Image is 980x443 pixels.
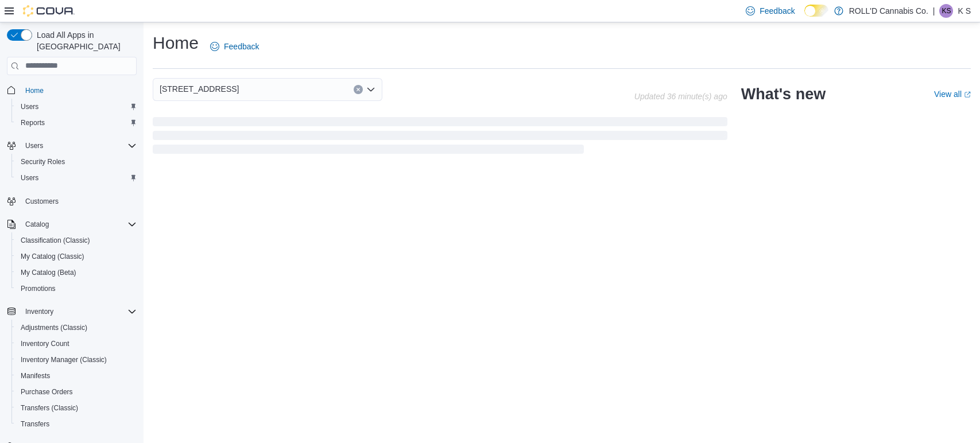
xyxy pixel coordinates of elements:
span: Transfers [21,419,49,429]
button: Open list of options [366,85,375,94]
button: Users [21,139,48,153]
span: Transfers (Classic) [16,401,137,415]
h2: What's new [741,85,826,103]
span: Adjustments (Classic) [21,323,87,332]
input: Dark Mode [804,5,828,17]
span: Adjustments (Classic) [16,321,137,335]
span: KS [942,4,951,18]
span: Promotions [21,284,56,293]
span: Inventory [21,305,137,318]
button: Inventory Count [11,336,141,352]
span: Feedback [224,41,259,52]
span: Inventory Count [16,337,137,351]
span: My Catalog (Beta) [21,268,76,277]
button: Reports [11,115,141,131]
span: Loading [153,119,727,156]
span: Load All Apps in [GEOGRAPHIC_DATA] [32,29,137,52]
span: Users [21,102,38,111]
a: Transfers [16,417,54,431]
span: Classification (Classic) [21,236,90,245]
span: Manifests [21,371,50,380]
a: Inventory Manager (Classic) [16,353,111,367]
button: My Catalog (Beta) [11,265,141,281]
span: Security Roles [16,155,137,169]
span: Users [21,173,38,182]
span: Promotions [16,282,137,296]
a: Purchase Orders [16,385,78,399]
button: Promotions [11,281,141,297]
span: Reports [21,118,45,127]
h1: Home [153,32,199,55]
button: Users [11,99,141,115]
a: Security Roles [16,155,69,169]
span: My Catalog (Beta) [16,266,137,279]
span: My Catalog (Classic) [21,252,84,261]
span: Catalog [25,220,49,229]
button: Users [2,138,141,154]
span: Security Roles [21,157,65,166]
span: Inventory Manager (Classic) [16,353,137,367]
span: Transfers [16,417,137,431]
button: Customers [2,193,141,209]
span: My Catalog (Classic) [16,250,137,263]
span: Purchase Orders [21,387,73,397]
button: Security Roles [11,154,141,170]
span: Classification (Classic) [16,234,137,247]
span: Home [21,83,137,98]
span: Users [16,171,137,185]
svg: External link [964,91,971,98]
a: Users [16,100,43,114]
a: Adjustments (Classic) [16,321,92,335]
span: Customers [21,194,137,208]
button: Inventory Manager (Classic) [11,352,141,368]
p: Updated 36 minute(s) ago [634,92,727,101]
a: Reports [16,116,49,130]
a: Users [16,171,43,185]
a: Transfers (Classic) [16,401,83,415]
a: Classification (Classic) [16,234,95,247]
a: Home [21,84,48,98]
button: Inventory [2,304,141,320]
p: ROLL'D Cannabis Co. [849,4,928,18]
span: Reports [16,116,137,130]
button: Transfers [11,416,141,432]
div: K S [939,4,953,18]
span: Manifests [16,369,137,383]
span: Dark Mode [804,17,805,17]
img: Cova [23,5,75,17]
span: [STREET_ADDRESS] [160,82,239,96]
span: Feedback [760,5,795,17]
a: My Catalog (Beta) [16,266,81,279]
button: Manifests [11,368,141,384]
p: K S [958,4,971,18]
p: | [933,4,935,18]
button: Users [11,170,141,186]
span: Customers [25,197,59,206]
span: Users [16,100,137,114]
button: Adjustments (Classic) [11,320,141,336]
span: Catalog [21,217,137,231]
button: My Catalog (Classic) [11,248,141,265]
button: Purchase Orders [11,384,141,400]
button: Clear input [354,85,363,94]
a: Customers [21,195,63,208]
button: Home [2,82,141,99]
a: Promotions [16,282,60,296]
span: Users [25,141,43,150]
span: Users [21,139,137,153]
a: Feedback [206,35,264,58]
a: Manifests [16,369,55,383]
span: Purchase Orders [16,385,137,399]
a: View allExternal link [934,90,971,99]
span: Home [25,86,44,95]
button: Catalog [21,217,53,231]
button: Transfers (Classic) [11,400,141,416]
span: Inventory Manager (Classic) [21,355,107,364]
button: Classification (Classic) [11,232,141,248]
a: My Catalog (Classic) [16,250,89,263]
a: Inventory Count [16,337,74,351]
button: Catalog [2,216,141,232]
span: Inventory Count [21,339,69,348]
button: Inventory [21,305,58,318]
span: Transfers (Classic) [21,403,78,413]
